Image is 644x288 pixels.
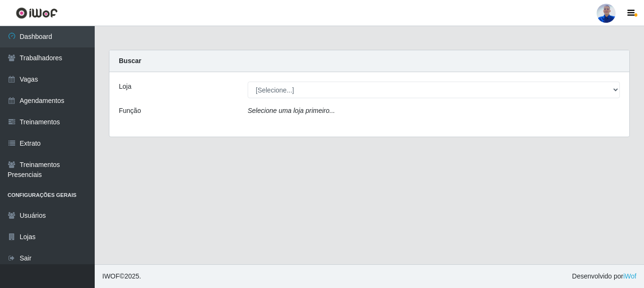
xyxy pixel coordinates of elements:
span: © 2025 . [102,271,141,281]
span: IWOF [102,272,120,280]
label: Função [119,106,141,116]
label: Loja [119,82,131,92]
i: Selecione uma loja primeiro... [248,107,335,114]
strong: Buscar [119,57,141,65]
a: iWof [623,272,636,280]
span: Desenvolvido por [572,271,636,281]
img: CoreUI Logo [16,7,58,19]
